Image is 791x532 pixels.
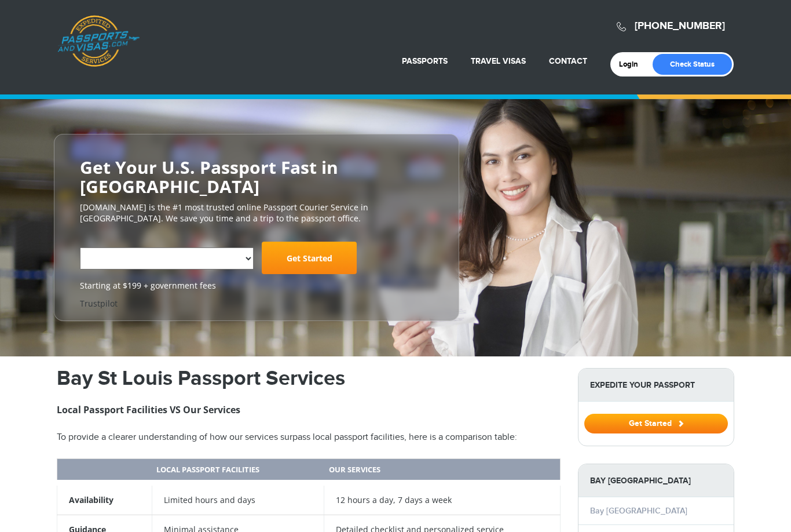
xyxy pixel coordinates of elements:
a: Bay [GEOGRAPHIC_DATA] [590,506,687,516]
h2: Get Your U.S. Passport Fast in [GEOGRAPHIC_DATA] [80,158,433,196]
button: Get Started [584,414,728,433]
a: Check Status [653,54,732,75]
a: [PHONE_NUMBER] [635,20,725,32]
td: Limited hours and days [152,483,324,515]
a: Travel Visas [471,56,526,66]
a: Get Started [584,418,728,428]
strong: Availability [69,494,113,505]
h1: Bay St Louis Passport Services [57,368,561,389]
a: Passports [402,56,448,66]
span: Starting at $199 + government fees [80,280,433,292]
strong: Expedite Your Passport [578,369,734,402]
a: Passports & [DOMAIN_NAME] [57,15,140,67]
th: Our Services [324,458,561,483]
h3: Local Passport Facilities VS Our Services [57,403,561,417]
a: Contact [549,56,587,66]
th: Local Passport Facilities [152,458,324,483]
a: Get Started [262,242,357,275]
a: Login [619,60,646,69]
a: Trustpilot [80,298,118,309]
p: To provide a clearer understanding of how our services surpass local passport facilities, here is... [57,431,561,444]
p: [DOMAIN_NAME] is the #1 most trusted online Passport Courier Service in [GEOGRAPHIC_DATA]. We sav... [80,202,433,225]
td: 12 hours a day, 7 days a week [324,483,561,515]
strong: Bay [GEOGRAPHIC_DATA] [578,464,734,497]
